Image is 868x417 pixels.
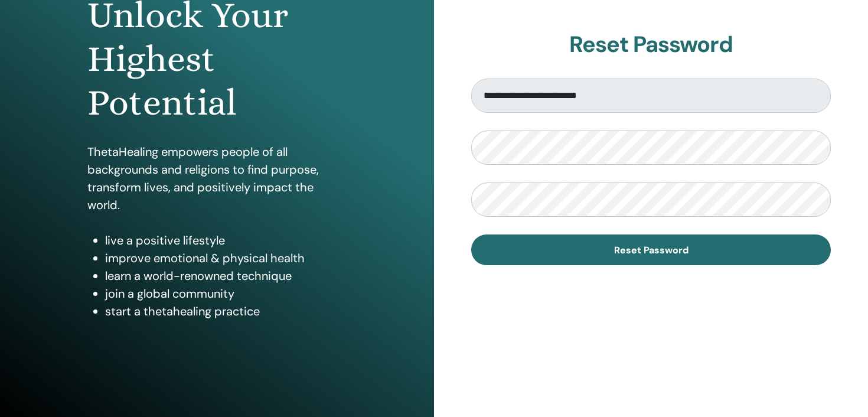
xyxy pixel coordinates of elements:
h2: Reset Password [471,31,831,58]
li: learn a world-renowned technique [105,267,347,285]
li: live a positive lifestyle [105,232,347,249]
p: ThetaHealing empowers people of all backgrounds and religions to find purpose, transform lives, a... [87,143,347,214]
li: improve emotional & physical health [105,249,347,267]
li: join a global community [105,285,347,302]
button: Reset Password [471,234,831,265]
span: Reset Password [614,244,688,256]
li: start a thetahealing practice [105,302,347,320]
